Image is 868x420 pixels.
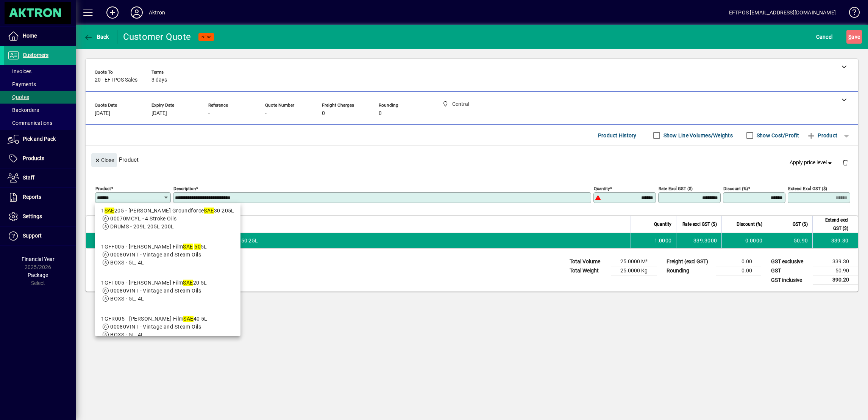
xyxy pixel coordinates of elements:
[110,296,144,302] span: BOXS - 5L, 4L
[265,110,267,116] span: -
[101,279,207,287] div: 1GFT005 - [PERSON_NAME] Film 20 5L
[23,136,56,142] span: Pick and Pack
[662,132,733,139] label: Show Line Volumes/Weights
[8,94,29,100] span: Quotes
[654,220,671,228] span: Quantity
[95,77,137,83] span: 20 - EFTPOS Sales
[149,6,165,19] div: Aktron
[110,288,201,294] span: 00080VINT - Vintage and Steam Oils
[788,186,827,191] mat-label: Extend excl GST ($)
[23,33,37,39] span: Home
[183,316,193,322] em: SAE
[4,27,76,46] a: Home
[767,266,813,275] td: GST
[110,252,201,258] span: 00080VINT - Vintage and Steam Oils
[682,220,717,228] span: Rate excl GST ($)
[201,35,211,39] span: NEW
[110,260,144,266] span: BOXS - 5L, 4L
[4,149,76,168] a: Products
[23,213,42,219] span: Settings
[721,233,767,248] td: 0.0000
[183,244,193,250] em: SAE
[100,6,125,19] button: Add
[566,257,611,266] td: Total Volume
[89,156,119,163] app-page-header-button: Close
[663,266,716,275] td: Rounding
[91,153,117,167] button: Close
[183,280,193,286] em: SAE
[4,207,76,226] a: Settings
[814,30,835,44] button: Cancel
[4,78,76,91] a: Payments
[123,31,191,43] div: Customer Quote
[379,110,382,116] span: 0
[843,2,859,26] a: Knowledge Base
[95,186,111,191] mat-label: Product
[566,266,611,275] td: Total Weight
[110,216,176,222] span: 00070MCYL - 4 Stroke Oils
[611,257,657,266] td: 25.0000 M³
[716,257,761,266] td: 0.00
[23,175,34,181] span: Staff
[28,272,48,278] span: Package
[654,237,672,244] span: 1.0000
[4,65,76,78] a: Invoices
[812,233,858,248] td: 339.30
[595,129,640,142] button: Product History
[611,266,657,275] td: 25.0000 Kg
[787,156,837,170] button: Apply price level
[813,275,858,285] td: 390.20
[23,233,42,239] span: Support
[598,129,637,142] span: Product History
[101,315,208,323] div: 1GFR005 - [PERSON_NAME] Film 40 5L
[767,275,813,285] td: GST inclusive
[793,220,808,228] span: GST ($)
[817,216,848,233] span: Extend excl GST ($)
[816,31,833,43] span: Cancel
[84,34,109,40] span: Back
[8,120,52,126] span: Communications
[151,77,167,83] span: 3 days
[110,223,174,230] span: DRUMS - 209L 205L 200L
[659,186,693,191] mat-label: Rate excl GST ($)
[322,110,325,116] span: 0
[716,266,761,275] td: 0.00
[82,30,111,44] button: Back
[23,194,41,200] span: Reports
[208,110,210,116] span: -
[848,31,860,43] span: ave
[173,186,196,191] mat-label: Description
[4,227,76,245] a: Support
[836,159,854,166] app-page-header-button: Delete
[663,257,716,266] td: Freight (excl GST)
[95,273,240,309] mat-option: 1GFT005 - Morris Golden Film SAE 20 5L
[204,208,214,214] em: SAE
[729,6,836,19] div: EFTPOS [EMAIL_ADDRESS][DOMAIN_NAME]
[8,68,31,74] span: Invoices
[23,155,44,161] span: Products
[125,6,149,19] button: Profile
[105,208,114,214] em: SAE
[95,110,110,116] span: [DATE]
[194,244,201,250] em: 50
[836,153,854,171] button: Delete
[681,237,717,244] div: 339.3000
[737,220,762,228] span: Discount (%)
[4,188,76,207] a: Reports
[76,30,117,44] app-page-header-button: Back
[755,132,799,139] label: Show Cost/Profit
[101,243,207,251] div: 1GFF005 - [PERSON_NAME] Film 5L
[95,309,240,345] mat-option: 1GFR005 - Morris Golden Film SAE 40 5L
[848,34,851,40] span: S
[767,233,812,248] td: 50.90
[101,207,234,215] div: 1 205 - [PERSON_NAME] Groundforce 30 205L
[813,257,858,266] td: 339.30
[4,116,76,129] a: Communications
[767,257,813,266] td: GST exclusive
[594,186,610,191] mat-label: Quantity
[723,186,748,191] mat-label: Discount (%)
[846,30,862,44] button: Save
[8,81,36,87] span: Payments
[86,146,858,173] div: Product
[8,107,39,113] span: Backorders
